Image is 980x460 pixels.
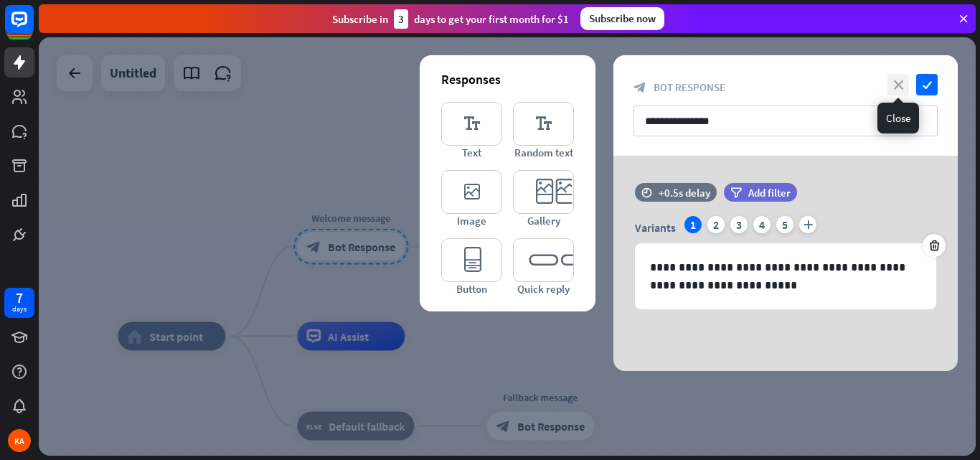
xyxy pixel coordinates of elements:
i: filter [730,187,742,198]
span: Bot Response [654,80,725,94]
i: time [641,187,652,197]
div: 4 [753,216,771,233]
div: 5 [776,216,793,233]
span: Variants [635,220,676,235]
div: days [12,304,27,314]
button: Open LiveChat chat widget [11,6,55,49]
div: Subscribe in days to get your first month for $1 [332,9,569,29]
i: plus [799,216,816,233]
i: check [916,74,938,95]
a: 7 days [4,288,34,318]
i: block_bot_response [633,81,646,94]
div: +0.5s delay [659,186,710,200]
i: close [887,74,909,95]
span: Add filter [748,186,791,200]
div: 1 [684,216,702,233]
div: 7 [16,291,23,304]
div: 2 [707,216,725,233]
div: KA [8,429,31,452]
div: 3 [730,216,748,233]
div: 3 [394,9,408,29]
div: Subscribe now [580,7,664,30]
